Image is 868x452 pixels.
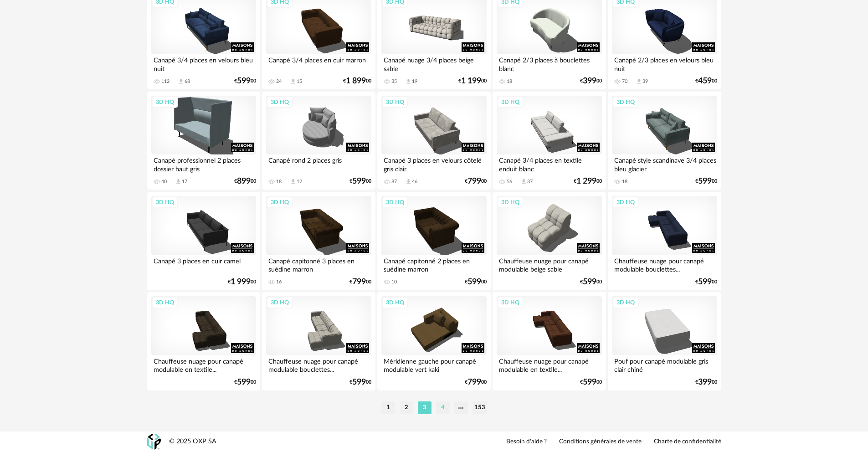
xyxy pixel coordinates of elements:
[231,279,251,285] span: 1 999
[266,154,371,173] div: Canapé rond 2 places gris
[612,54,717,72] div: Canapé 2/3 places en velours bleu nuit
[436,401,450,414] li: 4
[580,78,602,84] div: € 00
[583,279,596,285] span: 599
[580,379,602,385] div: € 00
[493,92,606,190] a: 3D HQ Canapé 3/4 places en textile enduit blanc 56 Download icon 37 €1 29900
[473,401,487,414] li: 153
[161,179,167,185] div: 40
[352,279,366,285] span: 799
[178,78,185,85] span: Download icon
[497,196,524,208] div: 3D HQ
[267,96,293,108] div: 3D HQ
[654,438,721,446] a: Charte de confidentialité
[400,401,413,414] li: 2
[391,78,397,85] div: 35
[161,78,169,85] div: 112
[506,438,547,446] a: Besoin d'aide ?
[622,179,627,185] div: 18
[612,355,717,374] div: Pouf pour canapé modulable gris clair chiné
[497,297,524,308] div: 3D HQ
[381,154,486,173] div: Canapé 3 places en velours côtelé gris clair
[349,379,371,385] div: € 00
[266,54,371,72] div: Canapé 3/4 places en cuir marron
[267,196,293,208] div: 3D HQ
[527,179,533,185] div: 37
[642,78,648,85] div: 39
[297,179,302,185] div: 12
[695,379,717,385] div: € 00
[147,292,260,390] a: 3D HQ Chauffeuse nuage pour canapé modulable en textile... €59900
[391,279,397,285] div: 10
[497,255,601,273] div: Chauffeuse nuage pour canapé modulable beige sable
[237,178,251,185] span: 899
[698,379,712,385] span: 399
[612,154,717,173] div: Canapé style scandinave 3/4 places bleu glacier
[612,196,639,208] div: 3D HQ
[458,78,487,84] div: € 00
[493,192,606,290] a: 3D HQ Chauffeuse nuage pour canapé modulable beige sable €59900
[234,379,256,385] div: € 00
[234,78,256,84] div: € 00
[382,297,408,308] div: 3D HQ
[377,292,490,390] a: 3D HQ Méridienne gauche pour canapé modulable vert kaki €79900
[497,154,601,173] div: Canapé 3/4 places en textile enduit blanc
[497,355,601,374] div: Chauffeuse nuage pour canapé modulable en textile...
[465,178,487,185] div: € 00
[147,192,260,290] a: 3D HQ Canapé 3 places en cuir camel €1 99900
[382,196,408,208] div: 3D HQ
[352,178,366,185] span: 599
[467,379,481,385] span: 799
[381,54,486,72] div: Canapé nuage 3/4 places beige sable
[377,192,490,290] a: 3D HQ Canapé capitonné 2 places en suédine marron 10 €59900
[349,178,371,185] div: € 00
[493,292,606,390] a: 3D HQ Chauffeuse nuage pour canapé modulable en textile... €59900
[381,255,486,273] div: Canapé capitonné 2 places en suédine marron
[612,96,639,108] div: 3D HQ
[391,179,397,185] div: 87
[266,355,371,374] div: Chauffeuse nuage pour canapé modulable bouclettes...
[405,178,412,185] span: Download icon
[151,355,256,374] div: Chauffeuse nuage pour canapé modulable en textile...
[297,78,302,85] div: 15
[576,178,596,185] span: 1 299
[382,96,408,108] div: 3D HQ
[698,78,712,84] span: 459
[695,78,717,84] div: € 00
[352,379,366,385] span: 599
[583,379,596,385] span: 599
[467,279,481,285] span: 599
[151,54,256,72] div: Canapé 3/4 places en velours bleu nuit
[608,92,721,190] a: 3D HQ Canapé style scandinave 3/4 places bleu glacier 18 €59900
[608,192,721,290] a: 3D HQ Chauffeuse nuage pour canapé modulable bouclettes... €59900
[228,279,256,285] div: € 00
[622,78,627,85] div: 70
[405,78,412,85] span: Download icon
[580,279,602,285] div: € 00
[175,178,182,185] span: Download icon
[262,292,375,390] a: 3D HQ Chauffeuse nuage pour canapé modulable bouclettes... €59900
[695,279,717,285] div: € 00
[151,255,256,273] div: Canapé 3 places en cuir camel
[346,78,366,84] span: 1 899
[152,297,178,308] div: 3D HQ
[412,78,417,85] div: 19
[465,279,487,285] div: € 00
[290,178,297,185] span: Download icon
[262,92,375,190] a: 3D HQ Canapé rond 2 places gris 18 Download icon 12 €59900
[418,401,431,414] li: 3
[234,178,256,185] div: € 00
[381,401,395,414] li: 1
[237,379,251,385] span: 599
[267,297,293,308] div: 3D HQ
[152,196,178,208] div: 3D HQ
[695,178,717,185] div: € 00
[381,355,486,374] div: Méridienne gauche pour canapé modulable vert kaki
[583,78,596,84] span: 399
[262,192,375,290] a: 3D HQ Canapé capitonné 3 places en suédine marron 16 €79900
[497,54,601,72] div: Canapé 2/3 places à bouclettes blanc
[152,96,178,108] div: 3D HQ
[612,255,717,273] div: Chauffeuse nuage pour canapé modulable bouclettes...
[151,154,256,173] div: Canapé professionnel 2 places dossier haut gris
[276,78,282,85] div: 24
